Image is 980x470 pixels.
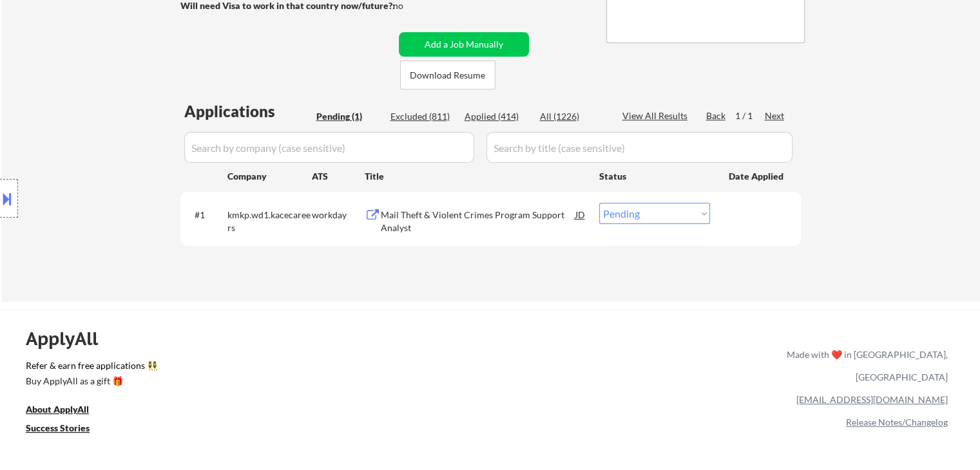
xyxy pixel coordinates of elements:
div: View All Results [622,109,691,122]
input: Search by company (case sensitive) [184,132,474,163]
div: All (1226) [540,110,604,123]
a: Release Notes/Changelog [846,417,948,428]
u: About ApplyAll [26,404,89,415]
div: Mail Theft & Violent Crimes Program Support Analyst [381,209,575,234]
div: ApplyAll [26,328,113,350]
div: 1 / 1 [735,109,765,122]
div: Next [765,109,785,122]
a: [EMAIL_ADDRESS][DOMAIN_NAME] [796,394,948,405]
a: About ApplyAll [26,403,107,419]
div: Status [599,164,710,187]
div: Pending (1) [316,110,381,123]
div: ATS [312,170,365,183]
div: Applied (414) [465,110,529,123]
div: JD [574,203,587,226]
u: Success Stories [26,422,90,433]
div: kmkp.wd1.kacecareers [227,209,312,234]
div: Made with ❤️ in [GEOGRAPHIC_DATA], [GEOGRAPHIC_DATA] [782,343,948,388]
div: Title [365,170,587,183]
div: Buy ApplyAll as a gift 🎁 [26,377,155,386]
div: Date Applied [729,170,785,183]
a: Buy ApplyAll as a gift 🎁 [26,375,155,391]
button: Add a Job Manually [399,32,529,57]
div: workday [312,209,365,221]
div: Back [706,109,727,122]
div: Applications [184,104,312,119]
a: Refer & earn free applications 👯‍♀️ [26,361,517,375]
input: Search by title (case sensitive) [486,132,793,163]
div: Company [227,170,312,183]
button: Download Resume [400,61,495,89]
a: Success Stories [26,422,107,438]
div: Excluded (811) [390,110,455,123]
